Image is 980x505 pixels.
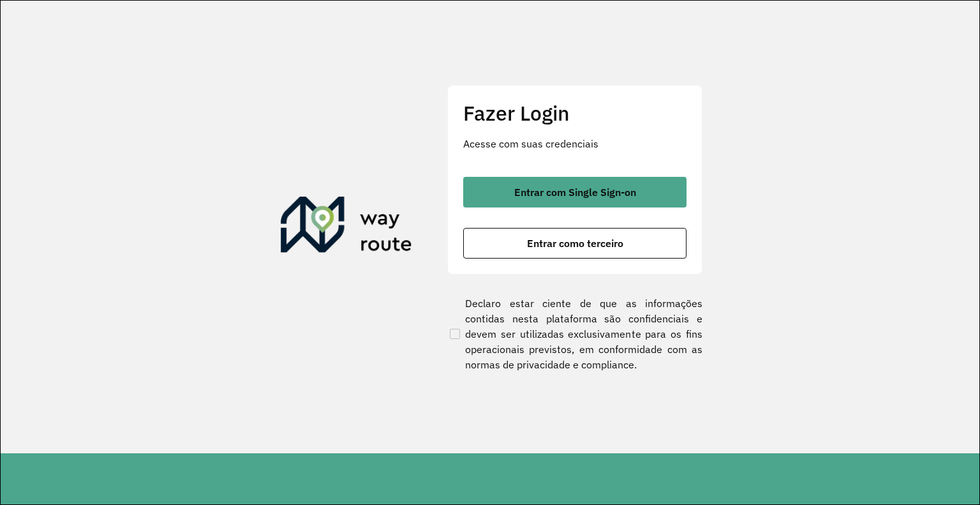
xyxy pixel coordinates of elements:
[463,101,687,125] h2: Fazer Login
[514,187,636,197] span: Entrar com Single Sign-on
[447,296,702,372] label: Declaro estar ciente de que as informações contidas nesta plataforma são confidenciais e devem se...
[463,177,687,207] button: button
[463,228,687,259] button: button
[527,238,623,248] span: Entrar como terceiro
[281,197,412,258] img: Roteirizador AmbevTech
[463,136,687,151] p: Acesse com suas credenciais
